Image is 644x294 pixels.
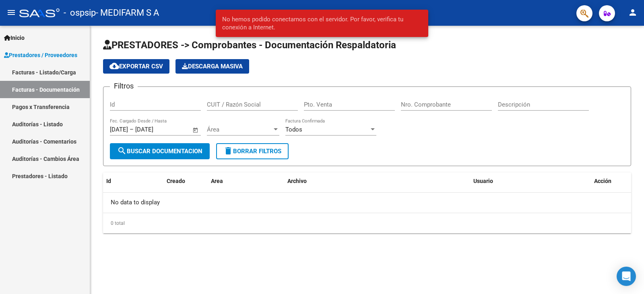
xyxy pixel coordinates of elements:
span: - MEDIFARM S A [96,4,159,22]
span: Descarga Masiva [182,63,243,70]
span: Buscar Documentacion [117,148,202,155]
span: Acción [594,178,611,184]
button: Open calendar [191,125,200,135]
datatable-header-cell: Creado [163,173,208,190]
span: Exportar CSV [109,63,163,70]
span: Usuario [473,178,493,184]
datatable-header-cell: Area [208,173,284,190]
span: PRESTADORES -> Comprobantes - Documentación Respaldatoria [103,39,396,51]
app-download-masive: Descarga masiva de comprobantes (adjuntos) [175,59,249,74]
div: Open Intercom Messenger [617,267,636,286]
mat-icon: delete [223,146,233,156]
span: Área [207,126,272,133]
span: – [130,126,134,133]
datatable-header-cell: Id [103,173,135,190]
datatable-header-cell: Acción [591,173,631,190]
mat-icon: menu [6,8,16,17]
span: Borrar Filtros [223,148,281,155]
h3: Filtros [110,80,138,92]
span: Inicio [4,33,25,42]
button: Buscar Documentacion [110,143,210,159]
span: Archivo [287,178,307,184]
span: Area [211,178,223,184]
datatable-header-cell: Archivo [284,173,470,190]
span: Creado [167,178,185,184]
button: Descarga Masiva [175,59,249,74]
input: Fecha fin [135,126,174,133]
button: Exportar CSV [103,59,169,74]
span: No hemos podido conectarnos con el servidor. Por favor, verifica tu conexión a Internet. [222,15,422,31]
div: 0 total [103,213,631,233]
button: Borrar Filtros [216,143,289,159]
span: Id [106,178,111,184]
span: Prestadores / Proveedores [4,51,77,60]
mat-icon: cloud_download [109,61,119,71]
datatable-header-cell: Usuario [470,173,591,190]
span: Todos [285,126,302,133]
mat-icon: search [117,146,127,156]
mat-icon: person [628,8,638,17]
span: - ospsip [64,4,96,22]
div: No data to display [103,193,631,213]
input: Fecha inicio [110,126,128,133]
